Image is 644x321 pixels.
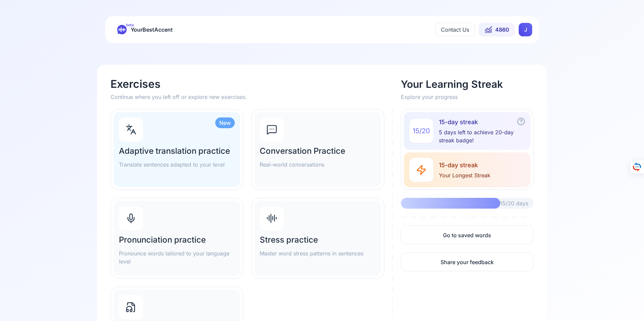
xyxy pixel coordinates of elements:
h2: Your Learning Streak [401,78,534,90]
button: JJ [519,23,532,36]
p: Explore your progress [401,93,534,101]
a: Go to saved words [401,225,534,244]
div: New [215,117,235,128]
h2: Conversation Practice [260,146,376,156]
p: Real-world conversations [260,160,376,169]
span: Your Longest Streak [439,171,490,179]
p: Pronounce words tailored to your language level [119,249,235,265]
h2: Adaptive translation practice [119,146,235,156]
span: 5 days left to achieve 20-day streak badge! [439,128,525,144]
button: 4860 [479,23,515,36]
h2: Stress practice [260,235,376,245]
p: Continue where you left off or explore new exercises. [110,93,393,101]
button: Contact Us [435,23,475,36]
span: beta [126,22,134,28]
a: Conversation PracticeReal-world conversations [251,109,384,190]
p: Master word stress patterns in sentences [260,249,376,257]
a: Stress practiceMaster word stress patterns in sentences [251,198,384,279]
p: Translate sentences adapted to your level [119,160,235,169]
a: Pronunciation practicePronounce words tailored to your language level [110,198,243,279]
span: 15 / 20 [413,126,430,136]
span: 4860 [495,26,509,34]
span: YourBestAccent [131,25,173,34]
span: 15-day streak [439,117,525,127]
h1: Exercises [110,78,393,90]
a: Share your feedback [401,252,534,271]
h2: Pronunciation practice [119,235,235,245]
div: J [519,23,532,36]
a: betaYourBestAccent [112,25,178,34]
a: NewAdaptive translation practiceTranslate sentences adapted to your level [110,109,243,190]
span: 15/20 days [500,199,528,207]
span: 15-day streak [439,160,490,170]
